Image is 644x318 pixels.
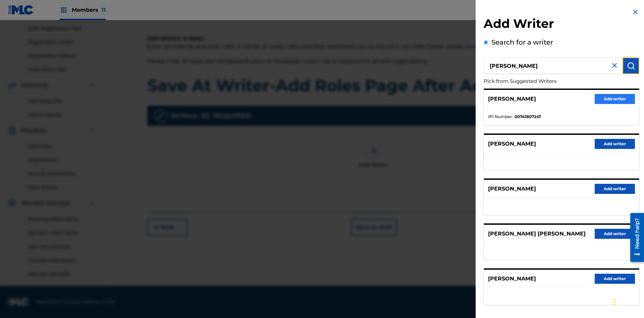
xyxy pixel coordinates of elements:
[488,275,536,283] p: [PERSON_NAME]
[595,139,635,149] button: Add writer
[595,184,635,194] button: Add writer
[72,6,106,14] span: Members
[610,61,619,69] img: close
[595,274,635,284] button: Add writer
[595,94,635,104] button: Add writer
[491,38,553,46] label: Search for a writer
[102,7,106,13] span: 11
[610,286,644,318] iframe: Chat Widget
[627,62,635,70] img: Search Works
[515,114,541,120] strong: 00741807247
[595,229,635,239] button: Add writer
[488,230,586,238] p: [PERSON_NAME] [PERSON_NAME]
[612,293,616,313] div: Drag
[488,140,536,148] p: [PERSON_NAME]
[484,74,601,89] p: Pick from Suggested Writers
[484,57,623,74] input: Search writer's name or IPI Number
[625,210,644,265] iframe: Resource Center
[488,114,513,120] span: IPI Number :
[488,95,536,103] p: [PERSON_NAME]
[60,6,68,14] img: Top Rightsholders
[8,5,34,15] img: MLC Logo
[484,16,639,33] h2: Add Writer
[488,185,536,193] p: [PERSON_NAME]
